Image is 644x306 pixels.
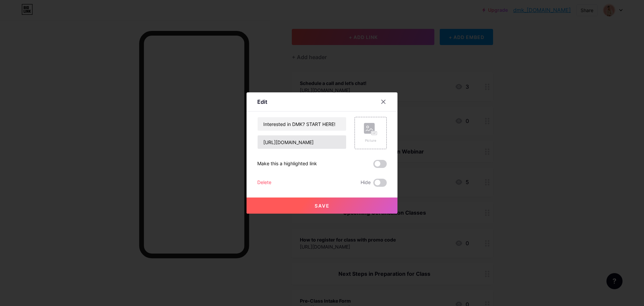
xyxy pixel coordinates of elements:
[258,135,346,149] input: URL
[257,98,267,106] div: Edit
[364,138,377,143] div: Picture
[315,203,330,209] span: Save
[257,179,271,187] div: Delete
[258,117,346,131] input: Title
[361,179,371,187] span: Hide
[257,160,317,168] div: Make this a highlighted link
[247,198,397,214] button: Save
